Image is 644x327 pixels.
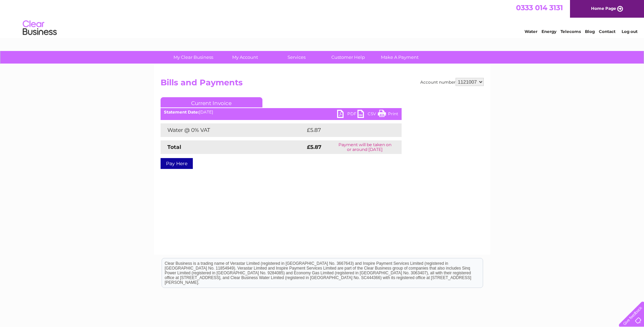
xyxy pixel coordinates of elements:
a: Energy [541,29,556,34]
a: Telecoms [560,29,581,34]
strong: £5.87 [307,144,321,150]
div: Account number [420,78,484,86]
a: Current Invoice [161,97,262,107]
a: Contact [599,29,615,34]
a: CSV [357,110,378,120]
strong: Total [167,144,181,150]
a: Services [269,51,325,64]
img: logo.png [22,18,57,38]
a: Customer Help [320,51,376,64]
b: Statement Date: [164,109,199,115]
td: Payment will be taken on or around [DATE] [328,140,401,154]
a: My Account [217,51,273,64]
a: Pay Here [161,158,193,169]
a: 0333 014 3131 [516,3,563,12]
h2: Bills and Payments [161,78,484,91]
a: Print [378,110,398,120]
div: [DATE] [161,110,402,115]
a: PDF [337,110,357,120]
a: Make A Payment [372,51,428,64]
td: £5.87 [305,123,386,137]
a: Log out [622,29,638,34]
a: My Clear Business [165,51,221,64]
a: Water [525,29,537,34]
div: Clear Business is a trading name of Verastar Limited (registered in [GEOGRAPHIC_DATA] No. 3667643... [162,4,483,33]
a: Blog [585,29,595,34]
td: Water @ 0% VAT [161,123,305,137]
